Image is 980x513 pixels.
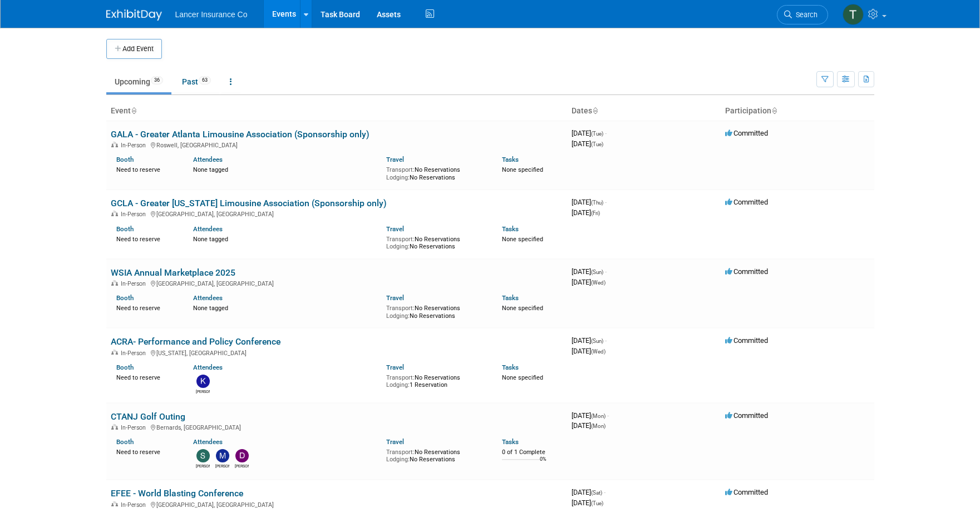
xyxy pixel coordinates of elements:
[386,164,485,181] div: No Reservations No Reservations
[604,488,605,496] span: -
[591,500,603,506] span: (Tue)
[591,280,605,286] span: (Wed)
[572,488,605,496] span: [DATE]
[235,462,249,469] div: Dennis Kelly
[725,198,768,206] span: Committed
[121,350,149,357] span: In-Person
[386,363,404,371] a: Travel
[386,243,410,250] span: Lodging:
[116,225,134,233] a: Booth
[572,198,607,206] span: [DATE]
[386,302,485,320] div: No Reservations No Reservations
[386,446,485,464] div: No Reservations No Reservations
[591,338,603,344] span: (Sun)
[502,236,543,243] span: None specified
[116,363,134,371] a: Booth
[111,129,370,140] a: GALA - Greater Atlanta Limousine Association (Sponsorship only)
[843,4,864,25] img: Terrence Forrest
[106,9,162,21] img: ExhibitDay
[572,278,605,286] span: [DATE]
[605,198,607,206] span: -
[591,200,603,206] span: (Thu)
[193,363,223,371] a: Attendees
[193,156,223,163] a: Attendees
[386,372,485,389] div: No Reservations 1 Reservation
[111,211,118,216] img: In-Person Event
[193,225,223,233] a: Attendees
[591,348,605,355] span: (Wed)
[111,336,280,347] a: ACRA- Performance and Policy Conference
[116,372,177,382] div: Need to reserve
[386,233,485,251] div: No Reservations No Reservations
[605,267,607,276] span: -
[111,198,387,208] a: GCLA - Greater [US_STATE] Limousine Association (Sponsorship only)
[116,302,177,312] div: Need to reserve
[196,462,210,469] div: Steven O'Shea
[591,269,603,275] span: (Sun)
[792,11,818,19] span: Search
[591,413,605,419] span: (Mon)
[216,449,229,462] img: Matt Mushorn
[106,102,567,121] th: Event
[386,456,410,463] span: Lodging:
[386,449,415,456] span: Transport:
[121,142,149,149] span: In-Person
[725,267,768,276] span: Committed
[196,388,210,395] div: kathy egan
[591,131,603,137] span: (Tue)
[572,336,607,345] span: [DATE]
[215,462,229,469] div: Matt Mushorn
[502,305,543,312] span: None specified
[777,5,828,24] a: Search
[111,350,118,355] img: In-Person Event
[111,140,563,149] div: Roswell, [GEOGRAPHIC_DATA]
[111,280,118,286] img: In-Person Event
[121,211,149,218] span: In-Person
[591,141,603,147] span: (Tue)
[193,438,223,446] a: Attendees
[572,421,605,430] span: [DATE]
[131,106,136,115] a: Sort by Event Name
[572,411,609,420] span: [DATE]
[386,381,410,389] span: Lodging:
[175,10,248,19] span: Lancer Insurance Co
[106,71,171,92] a: Upcoming36
[592,106,598,115] a: Sort by Start Date
[111,209,563,218] div: [GEOGRAPHIC_DATA], [GEOGRAPHIC_DATA]
[725,336,768,345] span: Committed
[725,488,768,496] span: Committed
[502,374,543,381] span: None specified
[111,424,118,430] img: In-Person Event
[605,336,607,345] span: -
[721,102,874,121] th: Participation
[502,166,543,173] span: None specified
[386,305,415,312] span: Transport:
[502,438,519,446] a: Tasks
[111,500,563,509] div: [GEOGRAPHIC_DATA], [GEOGRAPHIC_DATA]
[502,449,563,456] div: 0 of 1 Complete
[386,374,415,381] span: Transport:
[386,174,410,181] span: Lodging:
[572,129,607,137] span: [DATE]
[386,156,404,163] a: Travel
[111,267,235,278] a: WSIA Annual Marketplace 2025
[193,294,223,302] a: Attendees
[771,106,777,115] a: Sort by Participation Type
[572,267,607,276] span: [DATE]
[111,422,563,431] div: Bernards, [GEOGRAPHIC_DATA]
[605,129,607,137] span: -
[572,499,603,507] span: [DATE]
[111,142,118,147] img: In-Person Event
[116,233,177,243] div: Need to reserve
[193,233,378,243] div: None tagged
[199,76,211,84] span: 63
[591,490,602,496] span: (Sat)
[196,449,210,462] img: Steven O'Shea
[193,164,378,174] div: None tagged
[121,280,149,287] span: In-Person
[386,312,410,320] span: Lodging:
[196,375,210,388] img: kathy egan
[121,424,149,431] span: In-Person
[572,208,600,217] span: [DATE]
[151,76,163,84] span: 36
